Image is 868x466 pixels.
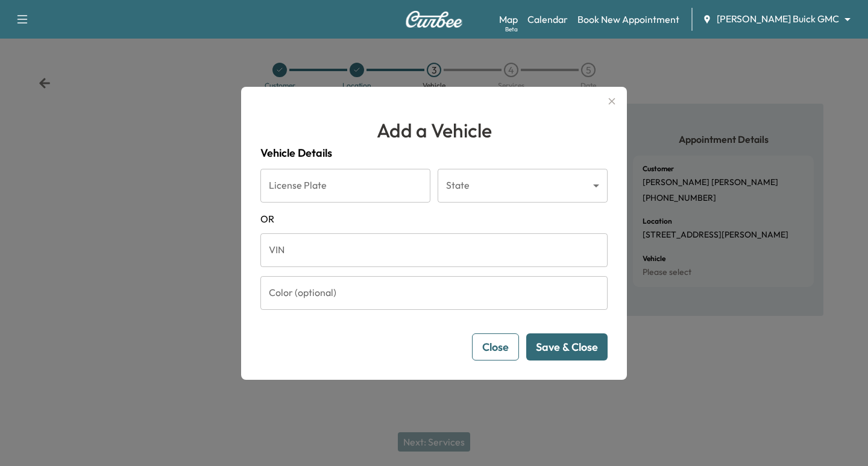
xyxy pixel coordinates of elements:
[577,12,679,27] a: Book New Appointment
[499,12,518,27] a: MapBeta
[527,12,568,27] a: Calendar
[405,11,463,28] img: Curbee Logo
[717,12,839,26] span: [PERSON_NAME] Buick GMC
[260,212,608,226] span: OR
[260,145,608,162] h4: Vehicle Details
[526,333,608,361] button: Save & Close
[505,25,518,34] div: Beta
[472,333,519,361] button: Close
[260,116,608,145] h1: Add a Vehicle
